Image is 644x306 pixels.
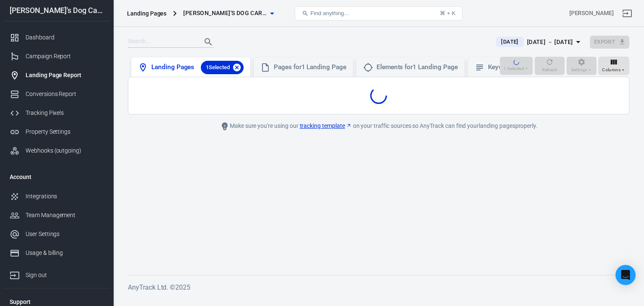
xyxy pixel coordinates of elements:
[3,206,110,225] a: Team Management
[617,3,637,23] a: Sign out
[598,57,629,75] button: Columns
[183,8,267,18] span: Emma's Dog Care Shop
[127,9,166,18] div: Landing Pages
[310,10,348,16] span: Find anything...
[198,32,218,52] button: Search
[26,90,104,99] div: Conversions Report
[3,85,110,104] a: Conversions Report
[295,6,462,21] button: Find anything...⌘ + K
[3,66,110,85] a: Landing Page Report
[26,71,104,80] div: Landing Page Report
[527,37,573,47] div: [DATE] － [DATE]
[3,141,110,160] a: Webhooks (outgoing)
[26,271,104,280] div: Sign out
[3,7,110,14] div: [PERSON_NAME]'s Dog Care Shop
[569,9,614,18] div: Account id: w1td9fp5
[26,211,104,220] div: Team Management
[3,187,110,206] a: Integrations
[26,33,104,42] div: Dashboard
[26,52,104,61] div: Campaign Report
[489,35,589,49] button: [DATE][DATE] － [DATE]
[190,121,567,131] div: Make sure you're using our on your traffic sources so AnyTrack can find your landing pages properly.
[26,109,104,117] div: Tracking Pixels
[3,104,110,122] a: Tracking Pixels
[180,5,277,21] button: [PERSON_NAME]'s Dog Care Shop
[128,282,629,293] h6: AnyTrack Ltd. © 2025
[3,47,110,66] a: Campaign Report
[615,265,636,285] div: Open Intercom Messenger
[201,61,244,74] div: 1Selected
[26,146,104,155] div: Webhooks (outgoing)
[300,122,352,130] a: tracking template
[26,230,104,239] div: User Settings
[3,225,110,244] a: User Settings
[151,61,244,74] div: Landing Pages
[440,10,455,16] div: ⌘ + K
[488,63,571,72] div: Keywords for 1 Landing Page
[3,244,110,262] a: Usage & billing
[3,28,110,47] a: Dashboard
[3,122,110,141] a: Property Settings
[377,63,458,72] div: Elements for 1 Landing Page
[274,63,346,72] div: Pages for 1 Landing Page
[201,63,235,72] span: 1 Selected
[26,192,104,201] div: Integrations
[26,127,104,136] div: Property Settings
[498,38,522,46] span: [DATE]
[26,249,104,257] div: Usage & billing
[3,167,110,187] li: Account
[3,262,110,285] a: Sign out
[602,66,621,74] span: Columns
[128,36,195,47] input: Search...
